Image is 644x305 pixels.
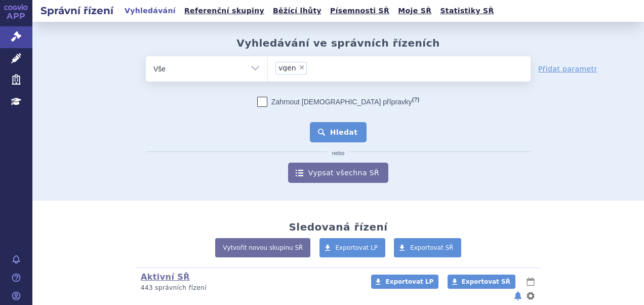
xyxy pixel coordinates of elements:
[257,97,419,107] label: Zahrnout [DEMOGRAPHIC_DATA] přípravky
[336,244,378,251] span: Exportovat LP
[448,275,515,289] a: Exportovat SŘ
[141,272,190,282] a: Aktivní SŘ
[288,163,388,183] a: Vypsat všechna SŘ
[270,4,325,18] a: Běžící lhůty
[513,290,523,302] button: notifikace
[462,278,510,285] span: Exportovat SŘ
[32,4,122,18] h2: Správní řízení
[394,238,461,257] a: Exportovat SŘ
[310,61,337,74] input: vgen
[141,284,358,292] p: 443 správních řízení
[395,4,434,18] a: Moje SŘ
[319,238,386,257] a: Exportovat LP
[538,64,597,74] a: Přidat parametr
[310,122,367,142] button: Hledat
[236,37,440,49] h2: Vyhledávání ve správních řízeních
[181,4,267,18] a: Referenční skupiny
[215,238,310,257] a: Vytvořit novou skupinu SŘ
[289,221,387,233] h2: Sledovaná řízení
[327,4,392,18] a: Písemnosti SŘ
[385,278,433,285] span: Exportovat LP
[526,290,536,302] button: nastavení
[410,244,454,251] span: Exportovat SŘ
[327,150,350,157] i: nebo
[371,275,438,289] a: Exportovat LP
[299,64,305,70] span: ×
[437,4,497,18] a: Statistiky SŘ
[526,276,536,288] button: lhůty
[278,64,296,71] span: vgen
[122,4,179,18] a: Vyhledávání
[412,96,419,103] abbr: (?)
